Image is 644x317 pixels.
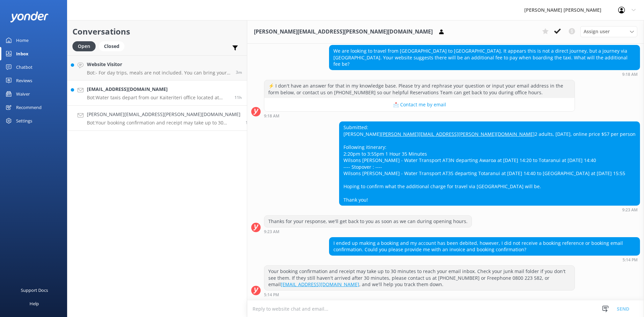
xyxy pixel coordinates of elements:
[264,98,575,111] button: 📩 Contact me by email
[72,41,96,51] div: Open
[87,120,240,126] p: Bot: Your booking confirmation and receipt may take up to 30 minutes to reach your email inbox. C...
[329,257,640,262] div: Sep 16 2025 05:14pm (UTC +12:00) Pacific/Auckland
[87,70,231,76] p: Bot: - For day trips, meals are not included. You can bring your own food or order a picnic lunch...
[264,293,279,297] strong: 5:14 PM
[16,114,32,127] div: Settings
[99,41,124,51] div: Closed
[246,120,250,125] span: Sep 16 2025 05:14pm (UTC +12:00) Pacific/Auckland
[16,60,33,74] div: Chatbot
[264,113,575,118] div: Sep 16 2025 09:18am (UTC +12:00) Pacific/Auckland
[16,87,30,101] div: Waiver
[72,42,99,50] a: Open
[67,81,247,106] a: [EMAIL_ADDRESS][DOMAIN_NAME]Bot:Water taxis depart from our Kaiteriteri office located at [STREET...
[16,74,32,87] div: Reviews
[16,101,42,114] div: Recommend
[72,25,242,38] h2: Conversations
[329,45,640,70] div: We are looking to travel from [GEOGRAPHIC_DATA] to [GEOGRAPHIC_DATA]. It appears this is not a di...
[339,122,640,205] div: Submitted: [PERSON_NAME] 2 adults, [DATE], online price $57 per person Following itinerary: 2:20p...
[264,230,279,234] strong: 9:23 AM
[16,34,29,47] div: Home
[264,229,472,234] div: Sep 16 2025 09:23am (UTC +12:00) Pacific/Auckland
[21,283,48,297] div: Support Docs
[264,216,472,227] div: Thanks for your response, we'll get back to you as soon as we can during opening hours.
[623,258,638,262] strong: 5:14 PM
[10,11,49,22] img: yonder-white-logo.png
[236,69,242,75] span: Sep 18 2025 09:32am (UTC +12:00) Pacific/Auckland
[87,111,240,118] h4: [PERSON_NAME][EMAIL_ADDRESS][PERSON_NAME][DOMAIN_NAME]
[339,207,640,212] div: Sep 16 2025 09:23am (UTC +12:00) Pacific/Auckland
[622,72,638,76] strong: 9:18 AM
[16,47,29,60] div: Inbox
[381,131,535,137] a: [PERSON_NAME][EMAIL_ADDRESS][PERSON_NAME][DOMAIN_NAME]
[580,26,637,37] div: Assign User
[264,266,575,290] div: Your booking confirmation and receipt may take up to 30 minutes to reach your email inbox. Check ...
[254,28,433,36] h3: [PERSON_NAME][EMAIL_ADDRESS][PERSON_NAME][DOMAIN_NAME]
[30,297,39,310] div: Help
[584,28,610,35] span: Assign user
[67,106,247,131] a: [PERSON_NAME][EMAIL_ADDRESS][PERSON_NAME][DOMAIN_NAME]Bot:Your booking confirmation and receipt m...
[87,61,231,68] h4: Website Visitor
[234,95,242,100] span: Sep 17 2025 09:48pm (UTC +12:00) Pacific/Auckland
[329,237,640,255] div: I ended up making a booking and my account has been debited, however, I did not receive a booking...
[99,42,128,50] a: Closed
[87,95,229,101] p: Bot: Water taxis depart from our Kaiteriteri office located at [STREET_ADDRESS][PERSON_NAME].
[67,55,247,81] a: Website VisitorBot:- For day trips, meals are not included. You can bring your own food or order ...
[264,114,279,118] strong: 9:18 AM
[329,72,640,76] div: Sep 16 2025 09:18am (UTC +12:00) Pacific/Auckland
[264,292,575,297] div: Sep 16 2025 05:14pm (UTC +12:00) Pacific/Auckland
[281,281,359,287] a: [EMAIL_ADDRESS][DOMAIN_NAME]
[622,208,638,212] strong: 9:23 AM
[264,80,575,98] div: ⚡ I don't have an answer for that in my knowledge base. Please try and rephrase your question or ...
[87,86,229,93] h4: [EMAIL_ADDRESS][DOMAIN_NAME]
